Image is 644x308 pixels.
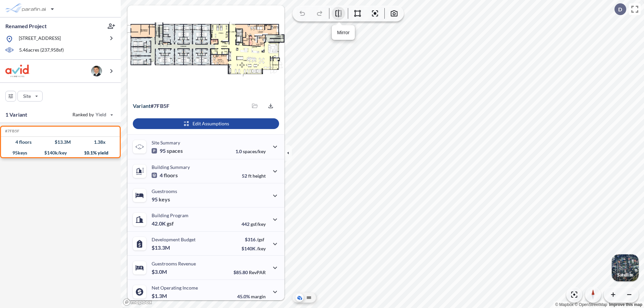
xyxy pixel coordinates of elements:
[152,261,196,266] p: Guestrooms Revenue
[127,5,284,97] img: Floorplans preview
[241,221,266,227] p: 442
[617,272,633,278] p: Satellite
[257,246,266,251] span: /key
[575,302,607,307] a: OpenStreetMap
[296,294,304,302] button: Aerial View
[133,118,279,129] button: Edit Assumptions
[152,293,168,299] p: $1.3M
[235,148,266,154] p: 1.0
[164,172,178,179] span: floors
[241,237,266,242] p: $316
[152,140,180,145] p: Site Summary
[133,103,151,109] span: Variant
[5,22,47,30] p: Renamed Project
[152,164,190,170] p: Building Summary
[248,173,252,179] span: ft
[253,173,266,179] span: height
[96,111,107,118] span: Yield
[152,285,198,291] p: Net Operating Income
[152,244,171,251] p: $13.3M
[257,237,264,242] span: /gsf
[152,188,177,194] p: Guestrooms
[152,268,168,275] p: $3.0M
[152,212,189,218] p: Building Program
[133,103,169,109] p: # 7fb5f
[305,294,313,302] button: Site Plan
[152,172,178,179] p: 4
[19,35,61,43] p: [STREET_ADDRESS]
[152,237,196,242] p: Development Budget
[159,196,170,203] span: keys
[618,6,622,12] p: D
[612,254,639,281] button: Switcher ImageSatellite
[555,302,574,307] a: Mapbox
[67,109,117,120] button: Ranked by Yield
[612,254,639,281] img: Switcher Image
[5,65,30,77] img: BrandImage
[4,129,19,133] h5: Click to copy the code
[243,148,266,154] span: spaces/key
[5,111,27,119] p: 1 Variant
[249,269,266,275] span: RevPAR
[233,269,266,275] p: $85.80
[19,47,64,54] p: 5.46 acres ( 237,958 sf)
[193,120,229,127] p: Edit Assumptions
[242,173,266,179] p: 52
[91,66,102,76] img: user logo
[237,294,266,299] p: 45.0%
[23,93,31,100] p: Site
[167,147,183,154] span: spaces
[17,91,43,102] button: Site
[251,221,266,227] span: gsf/key
[251,294,266,299] span: margin
[167,220,174,227] span: gsf
[123,298,152,306] a: Mapbox homepage
[337,29,350,36] p: Mirror
[152,196,170,203] p: 95
[241,246,266,251] p: $140K
[609,302,642,307] a: Improve this map
[152,220,174,227] p: 42.0K
[152,147,183,154] p: 95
